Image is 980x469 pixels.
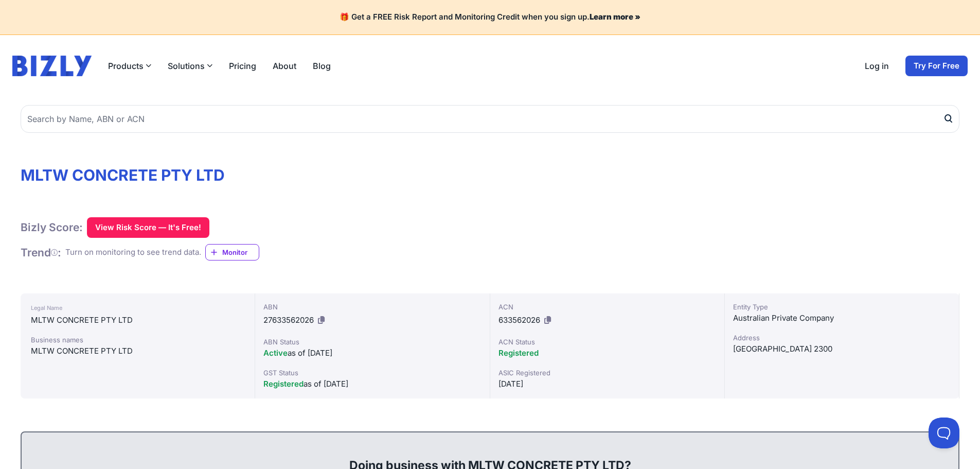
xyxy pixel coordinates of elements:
[263,368,481,378] div: GST Status
[498,348,539,358] span: Registered
[865,60,889,72] a: Log in
[498,368,716,378] div: ASIC Registered
[273,60,296,72] a: About
[21,220,83,234] h1: Bizly Score:
[498,315,540,325] span: 633562026
[31,314,244,326] div: MLTW CONCRETE PTY LTD
[498,302,716,312] div: ACN
[263,302,481,312] div: ABN
[31,302,244,314] div: Legal Name
[313,60,331,72] a: Blog
[929,418,959,448] iframe: Toggle Customer Support
[263,315,314,325] span: 27633562026
[263,379,304,389] span: Registered
[205,244,259,260] a: Monitor
[12,12,968,22] h4: 🎁 Get a FREE Risk Report and Monitoring Credit when you sign up.
[21,246,61,259] h1: Trend :
[21,166,959,184] h1: MLTW CONCRETE PTY LTD
[31,335,244,345] div: Business names
[108,60,151,72] button: Products
[498,378,716,390] div: [DATE]
[263,347,481,359] div: as of [DATE]
[21,105,959,133] input: Search by Name, ABN or ACN
[590,12,640,22] a: Learn more »
[905,56,968,76] a: Try For Free
[168,60,212,72] button: Solutions
[733,343,951,355] div: [GEOGRAPHIC_DATA] 2300
[263,348,288,358] span: Active
[733,333,951,343] div: Address
[733,302,951,312] div: Entity Type
[222,247,259,257] span: Monitor
[31,345,244,357] div: MLTW CONCRETE PTY LTD
[229,60,256,72] a: Pricing
[263,378,481,390] div: as of [DATE]
[87,217,209,238] button: View Risk Score — It's Free!
[65,247,201,258] div: Turn on monitoring to see trend data.
[498,337,716,347] div: ACN Status
[733,312,951,324] div: Australian Private Company
[263,337,481,347] div: ABN Status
